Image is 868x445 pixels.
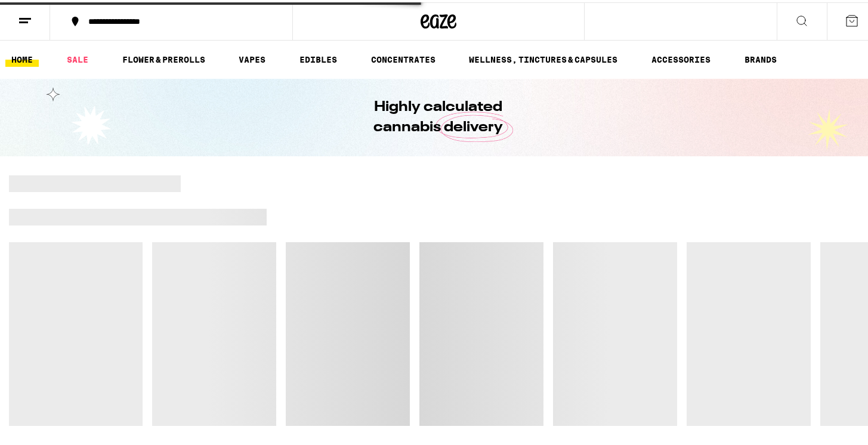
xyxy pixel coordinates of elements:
a: WELLNESS, TINCTURES & CAPSULES [463,50,623,64]
a: SALE [61,50,94,64]
a: VAPES [233,50,271,64]
a: CONCENTRATES [365,50,441,64]
a: FLOWER & PREROLLS [116,50,211,64]
a: HOME [5,50,39,64]
h1: Highly calculated cannabis delivery [340,95,537,135]
a: ACCESSORIES [645,50,716,64]
span: Hi. Need any help? [7,8,86,18]
a: EDIBLES [294,50,343,64]
a: BRANDS [739,50,783,64]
